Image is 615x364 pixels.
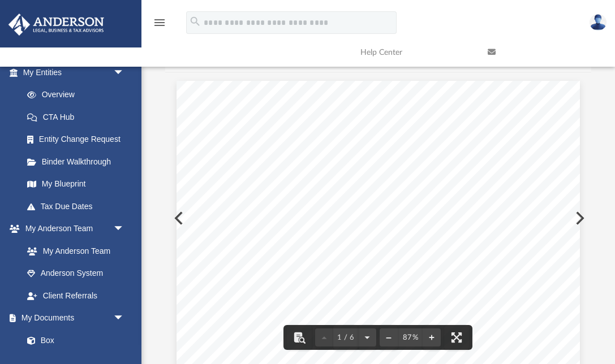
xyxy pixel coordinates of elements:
[113,307,136,330] span: arrow_drop_down
[8,61,141,84] a: My Entitiesarrow_drop_down
[358,325,376,350] button: Next page
[113,218,136,241] span: arrow_drop_down
[16,84,141,106] a: Overview
[16,240,130,262] a: My Anderson Team
[189,15,201,28] i: search
[444,325,469,350] button: Enter fullscreen
[16,150,141,173] a: Binder Walkthrough
[16,195,141,218] a: Tax Due Dates
[333,325,358,350] button: 1 / 6
[16,284,136,307] a: Client Referrals
[8,307,136,330] a: My Documentsarrow_drop_down
[16,128,141,151] a: Entity Change Request
[153,16,166,29] i: menu
[590,14,607,31] img: User Pic
[16,262,136,285] a: Anderson System
[16,329,130,352] a: Box
[398,334,423,341] div: Current zoom level
[380,325,398,350] button: Zoom out
[165,42,591,364] div: Preview
[165,72,591,364] div: File preview
[423,325,441,350] button: Zoom in
[333,334,358,341] span: 1 / 6
[153,21,166,29] a: menu
[352,30,479,75] a: Help Center
[165,72,591,364] div: Document Viewer
[165,202,190,234] button: Previous File
[5,14,107,36] img: Anderson Advisors Platinum Portal
[16,173,136,196] a: My Blueprint
[287,325,312,350] button: Toggle findbar
[8,218,136,240] a: My Anderson Teamarrow_drop_down
[113,61,136,84] span: arrow_drop_down
[16,106,141,128] a: CTA Hub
